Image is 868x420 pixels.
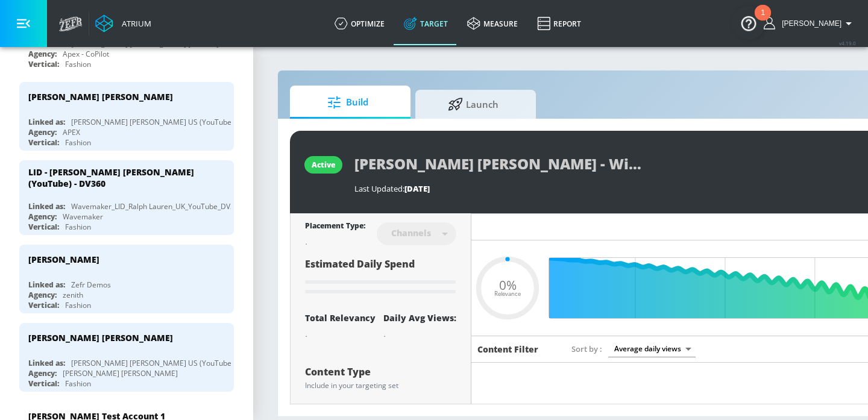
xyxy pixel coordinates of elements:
span: Relevance [494,291,521,297]
div: Linked as: [28,201,65,212]
div: [PERSON_NAME] [PERSON_NAME]Linked as:[PERSON_NAME] [PERSON_NAME] US (YouTube)Agency:APEXVertical:... [19,82,234,151]
div: [PERSON_NAME]Linked as:Zefr DemosAgency:zenithVertical:Fashion [19,245,234,313]
div: Wavemaker_LID_Ralph Lauren_UK_YouTube_DV360 [71,201,243,212]
div: Agency: [28,127,57,137]
div: Placement Type: [305,221,365,233]
div: Apex - CoPilot [63,49,109,59]
div: Fashion [65,378,91,389]
div: Linked as: [28,358,65,368]
button: [PERSON_NAME] [764,16,856,31]
span: Sort by [571,343,602,354]
div: [PERSON_NAME] [PERSON_NAME] [63,368,178,378]
div: Atrium [117,18,151,29]
a: Atrium [95,14,151,33]
span: [DATE] [404,183,430,194]
button: Open Resource Center, 1 new notification [732,6,766,40]
div: Agency: [28,212,57,222]
div: LID - [PERSON_NAME] [PERSON_NAME] (YouTube) - DV360Linked as:Wavemaker_LID_Ralph Lauren_UK_YouTub... [19,160,234,235]
div: APEX [63,127,80,137]
div: LID - [PERSON_NAME] [PERSON_NAME] (YouTube) - DV360 [28,166,214,189]
div: Daily Avg Views: [383,312,456,324]
span: Estimated Daily Spend [305,257,415,271]
div: Average daily views [608,340,696,357]
a: optimize [325,2,394,45]
div: Agency: [28,49,57,59]
div: [PERSON_NAME] [PERSON_NAME]Linked as:[PERSON_NAME] [PERSON_NAME] US (YouTube)Agency:[PERSON_NAME]... [19,323,234,392]
div: zenith [63,290,83,300]
div: Channels [385,228,437,238]
div: Content Type [305,367,456,377]
a: Report [527,2,591,45]
div: Fashion [65,300,91,310]
div: Vertical: [28,137,59,148]
div: Fashion [65,137,91,148]
div: Include in your targeting set [305,382,456,389]
div: Agency: [28,368,57,378]
span: 0% [499,278,517,291]
div: Estimated Daily Spend [305,257,456,298]
div: [PERSON_NAME] [PERSON_NAME] US (YouTube) [71,358,234,368]
div: Wavemaker [63,212,103,222]
div: Linked as: [28,280,65,290]
div: Vertical: [28,378,59,389]
div: active [312,160,335,170]
span: login as: eugenia.kim@zefr.com [777,19,841,28]
div: Fashion [65,59,91,69]
div: Linked as: [28,117,65,127]
a: Target [394,2,458,45]
div: Vertical: [28,59,59,69]
div: 1 [761,13,765,28]
a: measure [458,2,527,45]
span: Launch [427,90,519,119]
div: Fashion [65,222,91,232]
span: Build [302,88,394,117]
div: [PERSON_NAME] [PERSON_NAME] [28,91,173,102]
div: Vertical: [28,222,59,232]
div: [PERSON_NAME] [PERSON_NAME] US (YouTube) [71,117,234,127]
div: [PERSON_NAME] [28,254,99,265]
span: v 4.19.0 [839,40,856,46]
div: Zefr Demos [71,280,111,290]
h6: Content Filter [477,343,538,355]
div: Total Relevancy [305,312,376,324]
div: Vertical: [28,300,59,310]
div: [PERSON_NAME] [PERSON_NAME] [28,332,173,343]
div: Agency: [28,290,57,300]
